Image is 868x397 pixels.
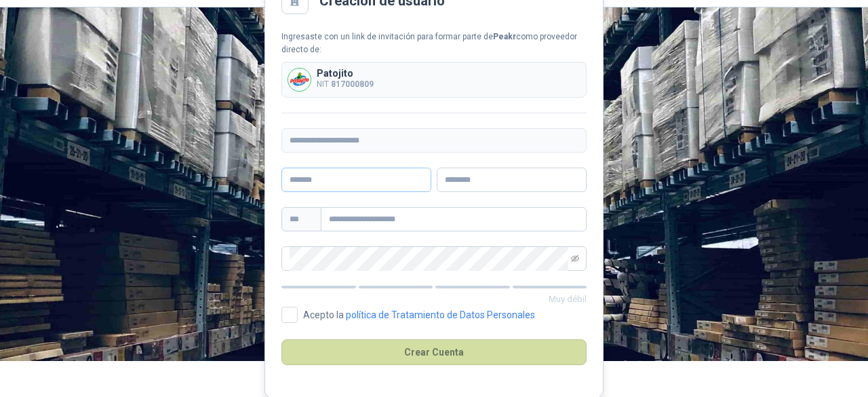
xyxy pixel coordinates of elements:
[317,69,374,78] p: Patojito
[288,69,311,91] img: Company Logo
[298,310,540,320] span: Acepto la
[571,254,579,263] span: eye-invisible
[317,78,374,91] p: NIT
[281,292,587,306] p: Muy débil
[281,31,587,56] div: Ingresaste con un link de invitación para formar parte de como proveedor directo de:
[281,339,587,365] button: Crear Cuenta
[493,32,516,41] b: Peakr
[331,79,374,89] b: 817000809
[346,309,535,320] a: política de Tratamiento de Datos Personales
